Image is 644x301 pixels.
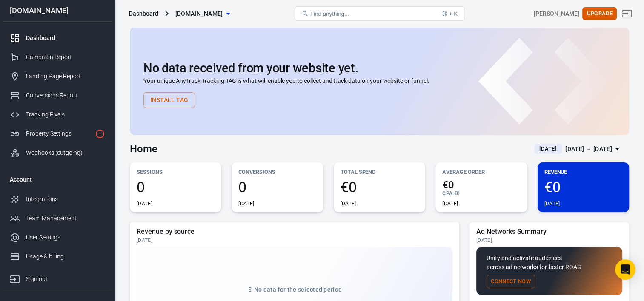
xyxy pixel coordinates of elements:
[95,129,105,139] svg: Property is not installed yet
[544,200,560,207] div: [DATE]
[238,200,254,207] div: [DATE]
[175,9,223,19] span: onemoredrink.de
[3,209,112,228] a: Team Management
[544,168,622,176] p: Revenue
[3,48,112,67] a: Campaign Report
[137,180,215,194] span: 0
[26,233,105,242] div: User Settings
[3,124,112,143] a: Property Settings
[137,168,215,176] p: Sessions
[3,67,112,86] a: Landing Page Report
[341,200,356,207] div: [DATE]
[137,200,152,207] div: [DATE]
[295,6,465,21] button: Find anything...⌘ + K
[3,169,112,190] li: Account
[442,168,520,176] p: Average Order
[26,53,105,62] div: Campaign Report
[26,252,105,261] div: Usage & billing
[26,129,92,138] div: Property Settings
[527,142,629,156] button: [DATE][DATE] － [DATE]
[26,148,105,157] div: Webhooks (outgoing)
[442,11,458,17] div: ⌘ + K
[442,180,520,190] span: €0
[26,91,105,100] div: Conversions Report
[26,34,105,43] div: Dashboard
[143,77,615,85] p: Your unique AnyTrack Tracking TAG is what will enable you to collect and track data on your websi...
[3,228,112,247] a: User Settings
[536,145,560,153] span: [DATE]
[172,6,233,22] button: [DOMAIN_NAME]
[310,11,349,17] span: Find anything...
[238,180,316,194] span: 0
[3,266,112,289] a: Sign out
[26,275,105,284] div: Sign out
[26,72,105,81] div: Landing Page Report
[565,144,612,154] div: [DATE] － [DATE]
[544,180,622,194] span: €0
[341,168,418,176] p: Total Spend
[3,86,112,105] a: Conversions Report
[129,9,158,18] div: Dashboard
[476,237,622,244] div: [DATE]
[130,143,157,155] h3: Home
[615,259,635,280] div: Open Intercom Messenger
[254,286,342,293] span: No data for the selected period
[3,190,112,209] a: Integrations
[3,28,112,48] a: Dashboard
[143,61,615,75] h2: No data received from your website yet.
[238,168,316,176] p: Conversions
[617,3,637,24] a: Sign out
[341,180,418,194] span: €0
[3,247,112,266] a: Usage & billing
[26,214,105,223] div: Team Management
[137,237,452,244] div: [DATE]
[454,190,460,196] span: €0
[487,254,612,272] p: Unify and activate audiences across ad networks for faster ROAS
[582,7,617,20] button: Upgrade
[143,92,195,108] button: Install Tag
[137,227,452,236] h5: Revenue by source
[476,227,622,236] h5: Ad Networks Summary
[442,200,458,207] div: [DATE]
[534,9,579,18] div: Account id: RhDvqOQB
[3,143,112,162] a: Webhooks (outgoing)
[442,190,454,196] span: CPA :
[487,275,535,288] button: Connect Now
[26,110,105,119] div: Tracking Pixels
[26,195,105,204] div: Integrations
[3,7,112,14] div: [DOMAIN_NAME]
[3,105,112,124] a: Tracking Pixels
